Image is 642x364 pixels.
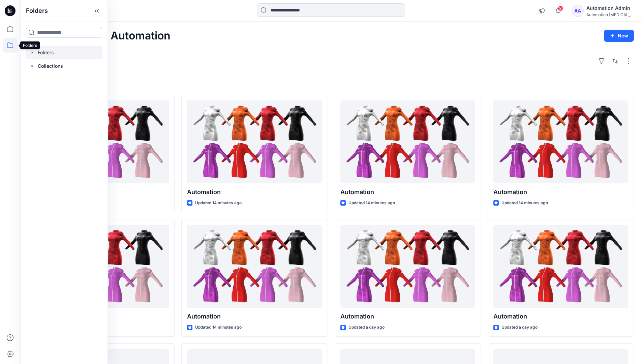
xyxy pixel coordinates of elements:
[501,324,538,331] p: Updated a day ago
[493,100,628,184] a: Automation
[187,312,322,321] p: Automation
[493,187,628,197] p: Automation
[348,200,395,207] p: Updated 14 minutes ago
[187,187,322,197] p: Automation
[38,62,63,70] p: Collections
[187,100,322,184] a: Automation
[340,187,475,197] p: Automation
[501,200,548,207] p: Updated 14 minutes ago
[493,225,628,308] a: Automation
[195,200,242,207] p: Updated 14 minutes ago
[187,225,322,308] a: Automation
[604,30,634,42] button: New
[586,12,634,17] div: Automation [MEDICAL_DATA]...
[340,100,475,184] a: Automation
[586,4,634,12] div: Automation Admin
[195,324,242,331] p: Updated 14 minutes ago
[493,312,628,321] p: Automation
[340,312,475,321] p: Automation
[558,6,563,11] span: 9
[340,225,475,308] a: Automation
[572,5,584,17] div: AA
[28,80,634,88] h4: Styles
[348,324,385,331] p: Updated a day ago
